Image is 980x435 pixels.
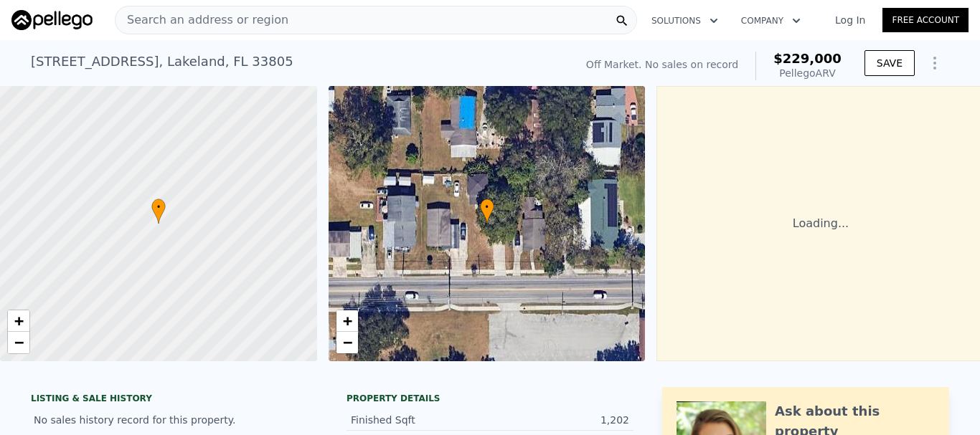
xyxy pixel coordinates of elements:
span: • [480,201,494,214]
a: Zoom out [8,332,29,353]
div: Pellego ARV [773,66,842,80]
span: − [342,333,352,351]
button: Solutions [640,8,730,34]
a: Zoom in [336,310,358,332]
div: LISTING & SALE HISTORY [31,393,318,407]
a: Zoom in [8,310,29,332]
a: Zoom out [336,332,358,353]
div: Finished Sqft [351,413,490,427]
span: $229,000 [773,51,842,66]
div: • [151,199,166,224]
div: Property details [347,393,633,404]
img: Pellego [11,10,93,30]
div: [STREET_ADDRESS] , Lakeland , FL 33805 [31,52,293,72]
button: SAVE [864,50,915,76]
button: Show Options [920,49,949,77]
button: Company [730,8,812,34]
span: + [342,312,352,330]
div: 1,202 [490,413,629,427]
div: Off Market. No sales on record [586,57,738,72]
span: − [14,333,24,351]
span: + [14,312,24,330]
div: • [480,199,494,224]
div: No sales history record for this property. [31,407,318,433]
span: Search an address or region [116,11,288,29]
a: Log In [818,13,882,27]
a: Free Account [882,8,969,32]
span: • [151,201,166,214]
